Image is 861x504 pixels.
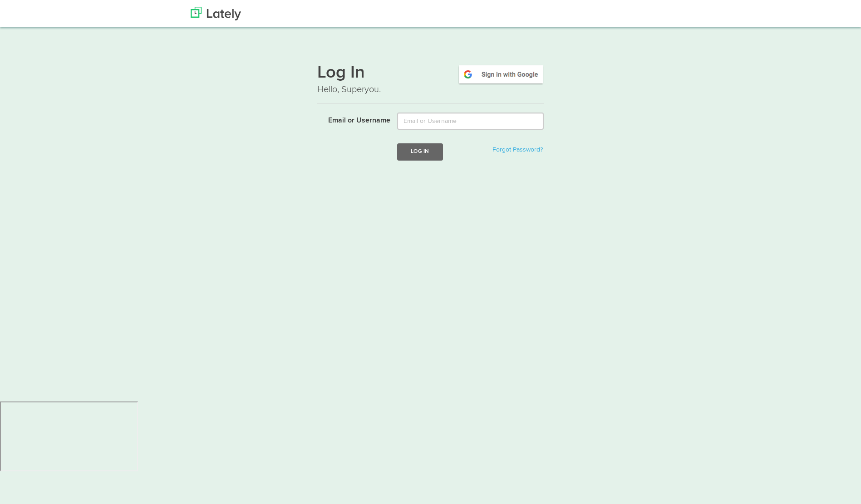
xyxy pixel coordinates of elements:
a: Forgot Password? [492,147,543,153]
img: google-signin.png [458,64,544,85]
label: Email or Username [310,113,391,126]
h1: Log In [317,64,544,83]
input: Email or Username [397,113,544,130]
button: Log In [397,143,443,160]
p: Hello, Superyou. [317,83,544,96]
img: Lately [191,7,241,20]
